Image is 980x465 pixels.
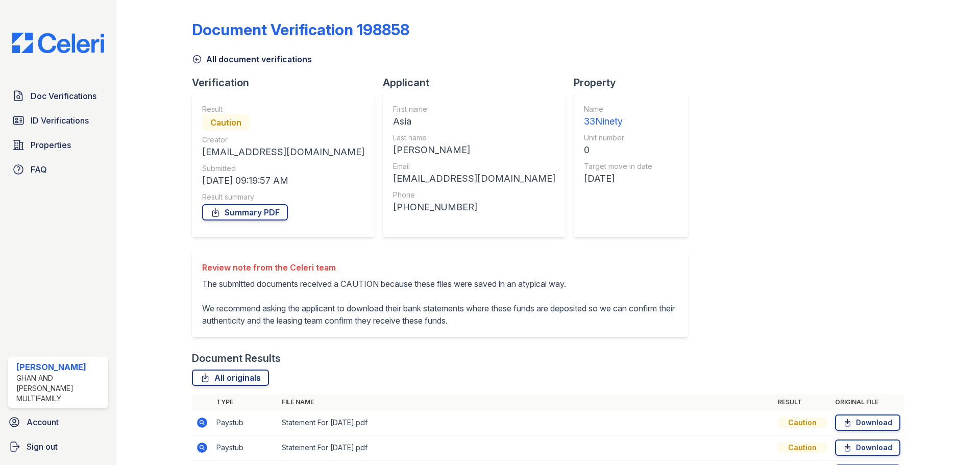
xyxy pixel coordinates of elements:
[8,86,108,106] a: Doc Verifications
[393,133,555,143] div: Last name
[202,135,364,145] div: Creator
[31,90,96,102] span: Doc Verifications
[835,439,900,456] a: Download
[212,394,278,410] th: Type
[778,418,827,428] div: Caution
[8,110,108,131] a: ID Verifications
[202,163,364,174] div: Submitted
[202,192,364,202] div: Result summary
[192,76,383,90] div: Verification
[202,145,364,159] div: [EMAIL_ADDRESS][DOMAIN_NAME]
[4,412,112,432] a: Account
[31,163,47,176] span: FAQ
[16,373,104,404] div: Ghan and [PERSON_NAME] Multifamily
[584,104,652,129] a: Name 33Ninety
[393,114,555,129] div: Asia
[393,104,555,114] div: First name
[4,33,112,53] img: CE_Logo_Blue-a8612792a0a2168367f1c8372b55b34899dd931a85d93a1a3d3e32e68fde9ad4.png
[393,172,555,186] div: [EMAIL_ADDRESS][DOMAIN_NAME]
[383,76,574,90] div: Applicant
[16,361,104,373] div: [PERSON_NAME]
[212,410,278,435] td: Paystub
[835,414,900,431] a: Download
[778,443,827,453] div: Caution
[393,143,555,157] div: [PERSON_NAME]
[27,416,59,428] span: Account
[584,104,652,114] div: Name
[393,200,555,214] div: [PHONE_NUMBER]
[393,161,555,172] div: Email
[584,161,652,172] div: Target move in date
[584,114,652,129] div: 33Ninety
[202,278,678,327] p: The submitted documents received a CAUTION because these files were saved in an atypical way. We ...
[774,394,831,410] th: Result
[278,410,774,435] td: Statement For [DATE].pdf
[192,351,281,365] div: Document Results
[212,435,278,460] td: Paystub
[574,76,696,90] div: Property
[584,172,652,186] div: [DATE]
[8,135,108,155] a: Properties
[31,114,89,127] span: ID Verifications
[584,133,652,143] div: Unit number
[831,394,904,410] th: Original file
[27,440,58,453] span: Sign out
[192,20,409,39] div: Document Verification 198858
[278,435,774,460] td: Statement For [DATE].pdf
[202,261,678,274] div: Review note from the Celeri team
[192,53,312,65] a: All document verifications
[202,114,250,131] div: Caution
[192,370,269,386] a: All originals
[393,190,555,200] div: Phone
[8,159,108,180] a: FAQ
[202,104,364,114] div: Result
[4,436,112,457] a: Sign out
[202,204,288,221] a: Summary PDF
[278,394,774,410] th: File name
[584,143,652,157] div: 0
[202,174,364,188] div: [DATE] 09:19:57 AM
[31,139,71,151] span: Properties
